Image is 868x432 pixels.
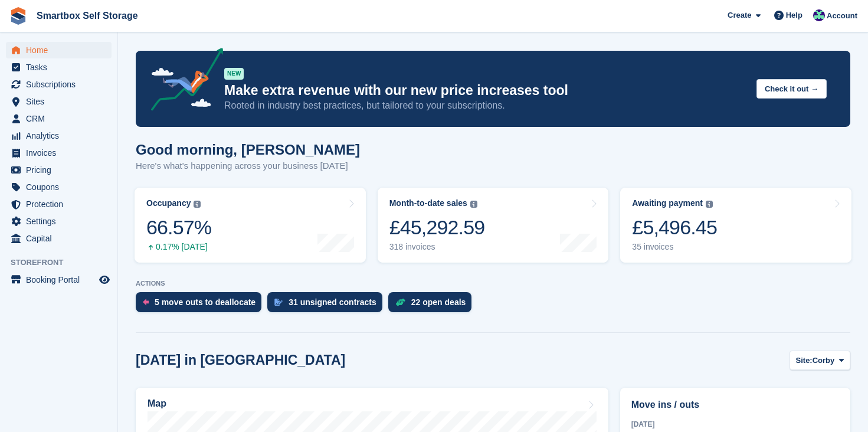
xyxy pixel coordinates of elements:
[97,273,112,287] a: Preview store
[6,162,112,178] a: menu
[141,48,224,115] img: price-adjustments-announcement-icon-8257ccfd72463d97f412b2fc003d46551f7dbcb40ab6d574587a9cd5c0d94...
[389,198,467,208] div: Month-to-date sales
[6,110,112,127] a: menu
[813,9,825,21] img: Roger Canham
[6,127,112,144] a: menu
[6,179,112,195] a: menu
[827,10,857,22] span: Account
[136,280,850,287] p: ACTIONS
[470,201,477,208] img: icon-info-grey-7440780725fd019a000dd9b08b2336e03edf1995a4989e88bcd33f0948082b44.svg
[267,292,388,318] a: 31 unsigned contracts
[790,351,850,370] button: Site: Corby
[6,145,112,161] a: menu
[136,352,345,368] h2: [DATE] in [GEOGRAPHIC_DATA]
[6,76,112,93] a: menu
[194,201,201,208] img: icon-info-grey-7440780725fd019a000dd9b08b2336e03edf1995a4989e88bcd33f0948082b44.svg
[632,242,717,252] div: 35 invoices
[224,99,747,112] p: Rooted in industry best practices, but tailored to your subscriptions.
[146,242,211,252] div: 0.17% [DATE]
[6,271,112,288] a: menu
[631,398,839,412] h2: Move ins / outs
[389,242,485,252] div: 318 invoices
[146,198,191,208] div: Occupancy
[11,257,117,269] span: Storefront
[26,179,97,195] span: Coupons
[6,93,112,110] a: menu
[6,59,112,76] a: menu
[728,9,751,21] span: Create
[631,419,839,430] div: [DATE]
[6,230,112,247] a: menu
[224,68,244,80] div: NEW
[389,215,485,240] div: £45,292.59
[148,398,166,409] h2: Map
[143,299,149,306] img: move_outs_to_deallocate_icon-f764333ba52eb49d3ac5e1228854f67142a1ed5810a6f6cc68b1a99e826820c5.svg
[756,79,827,99] button: Check it out →
[9,7,27,25] img: stora-icon-8386f47178a22dfd0bd8f6a31ec36ba5ce8667c1dd55bd0f319d3a0aa187defe.svg
[224,82,747,99] p: Make extra revenue with our new price increases tool
[26,213,97,230] span: Settings
[378,188,609,263] a: Month-to-date sales £45,292.59 318 invoices
[136,142,360,158] h1: Good morning, [PERSON_NAME]
[26,230,97,247] span: Capital
[274,299,283,306] img: contract_signature_icon-13c848040528278c33f63329250d36e43548de30e8caae1d1a13099fd9432cc5.svg
[620,188,851,263] a: Awaiting payment £5,496.45 35 invoices
[6,213,112,230] a: menu
[136,159,360,173] p: Here's what's happening across your business [DATE]
[26,59,97,76] span: Tasks
[26,76,97,93] span: Subscriptions
[632,215,717,240] div: £5,496.45
[289,297,376,307] div: 31 unsigned contracts
[26,110,97,127] span: CRM
[146,215,211,240] div: 66.57%
[813,355,835,366] span: Corby
[26,162,97,178] span: Pricing
[388,292,478,318] a: 22 open deals
[26,93,97,110] span: Sites
[632,198,703,208] div: Awaiting payment
[411,297,466,307] div: 22 open deals
[786,9,803,21] span: Help
[6,196,112,212] a: menu
[26,127,97,144] span: Analytics
[155,297,256,307] div: 5 move outs to deallocate
[395,298,405,306] img: deal-1b604bf984904fb50ccaf53a9ad4b4a5d6e5aea283cecdc64d6e3604feb123c2.svg
[26,145,97,161] span: Invoices
[6,42,112,58] a: menu
[135,188,366,263] a: Occupancy 66.57% 0.17% [DATE]
[32,6,143,25] a: Smartbox Self Storage
[796,355,813,366] span: Site:
[706,201,713,208] img: icon-info-grey-7440780725fd019a000dd9b08b2336e03edf1995a4989e88bcd33f0948082b44.svg
[26,42,97,58] span: Home
[26,196,97,212] span: Protection
[136,292,267,318] a: 5 move outs to deallocate
[26,271,97,288] span: Booking Portal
